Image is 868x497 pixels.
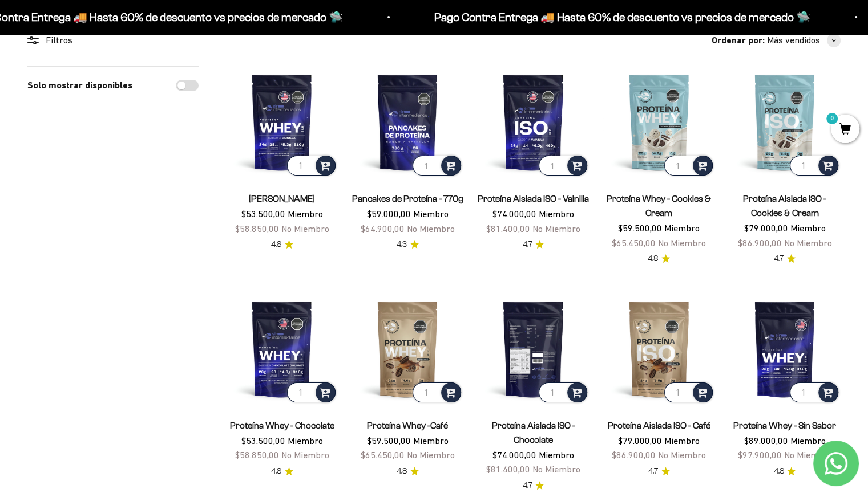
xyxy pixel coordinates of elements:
span: $65.450,00 [361,450,405,460]
p: Pago Contra Entrega 🚚 Hasta 60% de descuento vs precios de mercado 🛸 [432,8,808,26]
span: Miembro [664,435,700,446]
span: No Miembro [407,223,455,234]
a: Pancakes de Proteína - 770g [352,194,463,203]
a: Proteína Whey - Sin Sabor [733,421,836,430]
a: 4.74.7 de 5.0 estrellas [522,479,544,492]
span: 4.7 [648,465,658,478]
span: $58.850,00 [235,450,279,460]
mark: 0 [825,112,839,125]
label: Solo mostrar disponibles [27,78,132,93]
span: $86.900,00 [737,238,781,248]
span: Miembro [413,209,449,219]
span: $53.500,00 [241,209,285,219]
span: $59.500,00 [618,223,662,233]
span: Miembro [413,435,449,446]
span: Miembro [539,209,574,219]
span: $58.850,00 [235,223,279,234]
a: Proteína Aislada ISO - Cookies & Cream [743,194,826,218]
span: Miembro [288,209,323,219]
span: $74.000,00 [492,450,536,460]
a: Proteína Whey -Café [367,421,448,430]
a: 4.74.7 de 5.0 estrellas [774,252,796,265]
span: $97.900,00 [737,450,781,460]
button: Más vendidos [767,33,841,48]
a: 4.84.8 de 5.0 estrellas [773,465,796,478]
span: No Miembro [532,223,580,234]
a: 4.34.3 de 5.0 estrellas [397,238,419,251]
a: Proteína Whey - Cookies & Cream [607,194,711,218]
a: Proteína Aislada ISO - Vainilla [478,194,589,203]
a: Proteína Whey - Chocolate [230,421,334,430]
span: Miembro [539,450,574,460]
a: 0 [831,124,859,136]
span: No Miembro [784,238,831,248]
span: Miembro [790,435,825,446]
a: [PERSON_NAME] [249,194,315,203]
span: No Miembro [532,464,580,474]
span: 4.8 [773,465,784,478]
span: $79.000,00 [744,223,788,233]
a: 4.84.8 de 5.0 estrellas [271,238,293,251]
span: $81.400,00 [486,464,530,474]
span: 4.8 [271,238,281,251]
a: 4.74.7 de 5.0 estrellas [648,465,670,478]
a: Proteína Aislada ISO - Café [608,421,710,430]
span: $59.000,00 [367,209,411,219]
span: No Miembro [407,450,455,460]
span: $65.450,00 [612,238,656,248]
span: $59.500,00 [367,435,411,446]
a: 4.74.7 de 5.0 estrellas [522,238,544,251]
span: $64.900,00 [361,223,405,234]
span: $79.000,00 [618,435,662,446]
span: $74.000,00 [492,209,536,219]
span: Ordenar por: [712,33,765,48]
span: 4.3 [397,238,407,251]
a: 4.84.8 de 5.0 estrellas [648,252,670,265]
span: Más vendidos [767,33,820,48]
span: No Miembro [281,450,329,460]
span: $86.900,00 [612,450,656,460]
span: No Miembro [658,450,706,460]
span: No Miembro [281,223,329,234]
span: 4.8 [397,465,407,478]
span: Miembro [664,223,700,233]
img: Proteína Aislada ISO - Chocolate [477,293,589,405]
span: 4.7 [522,238,532,251]
a: Proteína Aislada ISO - Chocolate [491,421,575,445]
span: $53.500,00 [241,435,285,446]
span: $89.000,00 [744,435,788,446]
span: 4.7 [774,252,784,265]
a: 4.84.8 de 5.0 estrellas [271,465,293,478]
span: $81.400,00 [486,223,530,234]
span: 4.8 [648,252,658,265]
span: Miembro [288,435,323,446]
span: 4.8 [271,465,281,478]
a: 4.84.8 de 5.0 estrellas [397,465,419,478]
span: No Miembro [784,450,831,460]
div: Filtros [27,33,199,48]
span: Miembro [790,223,825,233]
span: 4.7 [522,479,532,492]
span: No Miembro [658,238,706,248]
